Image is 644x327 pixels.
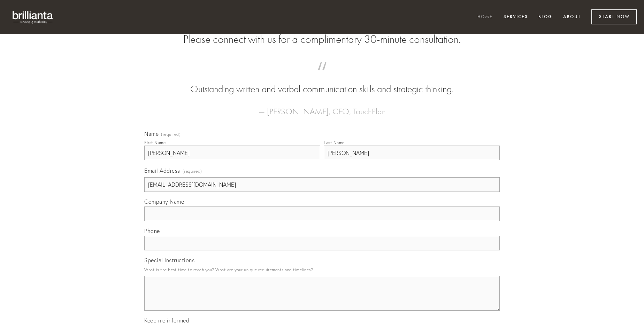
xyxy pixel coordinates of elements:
[559,11,585,23] a: About
[144,317,189,324] span: Keep me informed
[155,69,489,96] blockquote: Outstanding written and verbal communication skills and strategic thinking.
[144,265,500,274] p: What is the best time to reach you? What are your unique requirements and timelines?
[161,132,181,137] span: (required)
[324,140,345,145] div: Last Name
[144,198,184,205] span: Company Name
[7,7,59,27] img: brillianta - research, strategy, marketing
[155,69,489,83] span: “
[473,11,497,23] a: Home
[144,257,194,264] span: Special Instructions
[144,227,160,234] span: Phone
[534,11,557,23] a: Blog
[144,130,159,137] span: Name
[144,140,166,145] div: First Name
[155,96,489,118] figcaption: — [PERSON_NAME], CEO, TouchPlan
[183,166,202,176] span: (required)
[144,167,180,174] span: Email Address
[591,9,637,24] a: Start Now
[499,11,532,23] a: Services
[144,33,500,46] h2: Please connect with us for a complimentary 30-minute consultation.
